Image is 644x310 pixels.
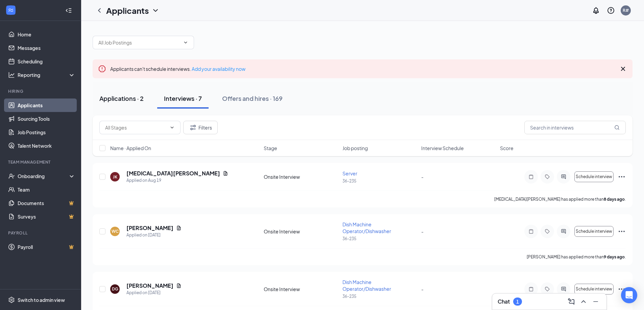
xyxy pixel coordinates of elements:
[183,121,218,134] button: Filter Filters
[18,55,75,68] a: Scheduling
[164,94,202,103] div: Interviews · 7
[126,177,228,184] div: Applied on Aug 19
[126,232,182,238] div: Applied on [DATE]
[8,230,74,236] div: Payroll
[264,286,338,292] div: Onsite Interview
[579,298,588,306] svg: ChevronUp
[500,145,514,151] span: Score
[113,174,117,180] div: JK
[18,297,65,303] div: Switch to admin view
[342,293,417,299] p: 36-235
[574,284,614,294] button: Schedule interview
[222,94,283,103] div: Offers and hires · 169
[590,296,601,307] button: Minimize
[18,112,75,125] a: Sourcing Tools
[342,236,417,242] p: 36-235
[623,7,629,13] div: R#
[176,283,182,288] svg: Document
[8,88,74,94] div: Hiring
[543,286,551,292] svg: Tag
[342,279,391,292] span: Dish Machine Operator/Dishwasher
[516,299,519,305] div: 1
[126,282,173,289] h5: [PERSON_NAME]
[574,226,614,237] button: Schedule interview
[264,145,277,151] span: Stage
[559,229,568,234] svg: ActiveChat
[421,145,464,151] span: Interview Schedule
[95,6,103,15] svg: ChevronLeft
[494,196,626,202] p: [MEDICAL_DATA][PERSON_NAME] has applied more than .
[576,287,612,291] span: Schedule interview
[559,174,568,179] svg: ActiveChat
[18,41,75,55] a: Messages
[189,123,197,132] svg: Filter
[151,6,160,15] svg: ChevronDown
[618,227,626,235] svg: Ellipses
[8,72,15,78] svg: Analysis
[607,6,615,15] svg: QuestionInfo
[18,28,75,41] a: Home
[192,66,245,72] a: Add your availability now
[421,286,424,292] span: -
[614,125,620,130] svg: MagnifyingGlass
[342,170,357,176] span: Server
[98,65,106,73] svg: Error
[543,229,551,234] svg: Tag
[65,7,72,14] svg: Collapse
[342,145,368,151] span: Job posting
[223,171,228,176] svg: Document
[110,66,245,72] span: Applicants can't schedule interviews.
[112,286,118,292] div: DG
[604,197,625,202] b: 8 days ago
[8,297,15,303] svg: Settings
[621,287,637,303] div: Open Intercom Messenger
[592,6,600,15] svg: Notifications
[18,240,75,254] a: PayrollCrown
[18,72,76,78] div: Reporting
[566,296,577,307] button: ComposeMessage
[421,228,424,234] span: -
[105,124,167,131] input: All Stages
[126,170,220,177] h5: [MEDICAL_DATA][PERSON_NAME]
[98,39,180,46] input: All Job Postings
[543,174,551,179] svg: Tag
[567,298,575,306] svg: ComposeMessage
[18,173,70,179] div: Onboarding
[592,298,600,306] svg: Minimize
[112,228,119,234] div: WC
[576,229,612,234] span: Schedule interview
[18,125,75,139] a: Job Postings
[619,65,627,73] svg: Cross
[110,145,151,151] span: Name · Applied On
[559,286,568,292] svg: ActiveChat
[524,121,626,134] input: Search in interviews
[264,173,338,180] div: Onsite Interview
[498,298,510,305] h3: Chat
[126,289,182,296] div: Applied on [DATE]
[576,174,612,179] span: Schedule interview
[176,225,182,231] svg: Document
[421,174,424,180] span: -
[527,254,626,260] p: [PERSON_NAME] has applied more than .
[578,296,589,307] button: ChevronUp
[264,228,338,235] div: Onsite Interview
[7,7,14,13] svg: WorkstreamLogo
[99,94,144,103] div: Applications · 2
[574,171,614,182] button: Schedule interview
[8,173,15,179] svg: UserCheck
[18,139,75,152] a: Talent Network
[18,196,75,210] a: DocumentsCrown
[8,159,74,165] div: Team Management
[169,125,175,130] svg: ChevronDown
[342,178,417,184] p: 36-235
[18,210,75,223] a: SurveysCrown
[618,285,626,293] svg: Ellipses
[527,174,535,179] svg: Note
[18,98,75,112] a: Applicants
[527,286,535,292] svg: Note
[106,5,149,16] h1: Applicants
[183,40,188,45] svg: ChevronDown
[527,229,535,234] svg: Note
[126,224,173,232] h5: [PERSON_NAME]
